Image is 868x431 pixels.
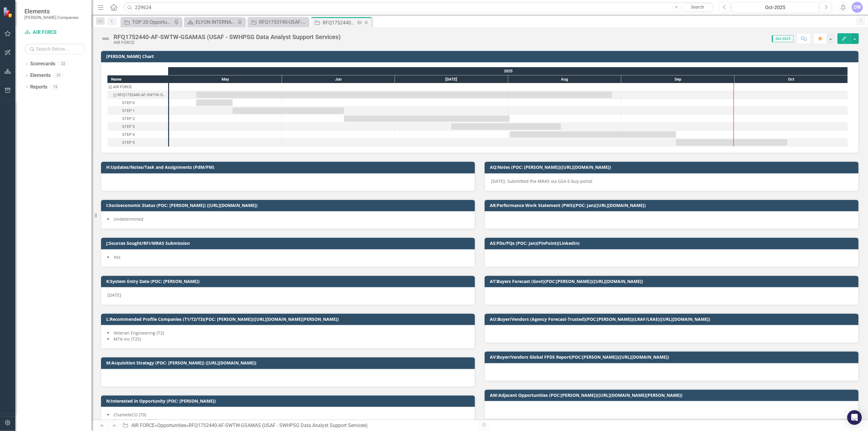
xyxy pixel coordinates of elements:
[621,75,735,83] div: Sep
[107,75,168,83] div: Name
[24,44,85,54] input: Search Below...
[114,330,164,336] span: Veteran Engineering (T2)
[54,73,63,78] div: 37
[107,83,168,91] div: AIR FORCE
[107,123,168,131] div: Task: Start date: 2025-07-16 End date: 2025-08-15
[186,18,236,26] a: ELYON INTERNATIONAL INC
[122,18,172,26] a: TOP 20 Opportunities ([DATE] Process)
[852,2,863,13] button: DW
[491,178,852,184] p: [DATE]: Submitted the MRAS via GSA E-buy portal
[508,75,621,83] div: Aug
[107,131,168,139] div: STEP 4
[122,99,135,107] div: STEP 0
[451,123,561,130] div: Task: Start date: 2025-07-16 End date: 2025-08-15
[107,123,168,131] div: STEP 3
[189,422,368,428] div: RFQ1752440-AF-SWTW-GSAMAS (USAF - SWHPSG Data Analyst Support Services)
[58,61,68,67] div: 22
[157,422,186,428] a: Opportunities
[114,336,141,342] span: MTA Inc (T2S)
[107,83,168,91] div: Task: AIR FORCE Start date: 2025-05-08 End date: 2025-05-09
[30,84,47,91] a: Reports
[107,107,168,115] div: Task: Start date: 2025-05-18 End date: 2025-06-17
[122,139,135,147] div: STEP 5
[233,107,344,114] div: Task: Start date: 2025-05-18 End date: 2025-06-17
[107,139,168,147] div: STEP 5
[682,3,713,12] a: Search
[772,35,794,42] span: Oct-2025
[30,72,51,79] a: Elements
[122,131,135,139] div: STEP 4
[282,75,395,83] div: Jun
[676,139,787,146] div: Task: Start date: 2025-09-15 End date: 2025-10-15
[107,99,168,107] div: STEP 0
[510,131,676,138] div: Task: Start date: 2025-08-01 End date: 2025-09-15
[732,2,819,13] button: Oct-2025
[114,254,121,260] span: Yes
[490,317,855,321] h3: AU:Buyer/Vendors (Agency Forecast-Trusted)(POC:[PERSON_NAME])(LRAF/LRAE)([URL][DOMAIN_NAME])
[114,216,143,222] span: Undetermined
[490,279,855,284] h3: AT:Buyers Forecast (Govt)(POC:[PERSON_NAME])([URL][DOMAIN_NAME])
[132,18,172,26] div: TOP 20 Opportunities ([DATE] Process)
[50,84,60,89] div: 15
[106,279,472,284] h3: K:System Entry Date (POC: [PERSON_NAME])
[24,29,85,36] a: AIR FORCE
[196,18,236,26] div: ELYON INTERNATIONAL INC
[196,92,612,98] div: Task: Start date: 2025-05-08 End date: 2025-08-29
[107,131,168,139] div: Task: Start date: 2025-08-01 End date: 2025-09-15
[107,139,168,147] div: Task: Start date: 2025-09-15 End date: 2025-10-15
[106,54,855,59] h3: [PERSON_NAME] Chart
[122,107,135,115] div: STEP 1
[106,241,472,245] h3: J:Sources Sought/RFI/MRAS Submission
[114,34,341,40] div: RFQ1752440-AF-SWTW-GSAMAS (USAF - SWHPSG Data Analyst Support Services)
[259,18,307,26] div: RFQ1753190-USAF-GSAMAS (USAF - Salesforce/Low-Code, No-Code)
[490,203,855,208] h3: AR:Performance Work Statement (PWS)(POC: Jan)([URL][DOMAIN_NAME])
[107,99,168,107] div: Task: Start date: 2025-05-08 End date: 2025-05-18
[24,8,78,15] span: Elements
[106,399,472,403] h3: N:Interested in Opportunity (POC: [PERSON_NAME])
[107,115,168,123] div: Task: Start date: 2025-06-17 End date: 2025-08-01
[113,83,132,91] div: AIR FORCE
[30,60,55,67] a: Scorecards
[249,18,307,26] a: RFQ1753190-USAF-GSAMAS (USAF - Salesforce/Low-Code, No-Code)
[107,91,168,99] div: RFQ1752440-AF-SWTW-GSAMAS (USAF - SWHPSG Data Analyst Support Services)
[118,91,166,99] div: RFQ1752440-AF-SWTW-GSAMAS (USAF - SWHPSG Data Analyst Support Services)
[323,19,355,27] div: RFQ1752440-AF-SWTW-GSAMAS (USAF - SWHPSG Data Analyst Support Services)
[114,418,158,424] span: Data Lighthouse (T0S)
[122,123,135,131] div: STEP 3
[114,40,341,45] div: AIR FORCE
[490,355,855,359] h3: AV:Buyer/Vendors Global FPDS Report(POC:[PERSON_NAME])([URL][DOMAIN_NAME])
[107,292,121,298] span: [DATE]
[490,165,855,169] h3: AQ:Notes (POC: [PERSON_NAME])([URL][DOMAIN_NAME])
[196,100,233,106] div: Task: Start date: 2025-05-08 End date: 2025-05-18
[395,75,508,83] div: Jul
[131,422,155,428] a: AIR FORCE
[344,115,510,122] div: Task: Start date: 2025-06-17 End date: 2025-08-01
[107,115,168,123] div: STEP 2
[122,115,135,123] div: STEP 2
[3,7,14,18] img: ClearPoint Strategy
[169,67,848,75] div: 2025
[106,203,472,208] h3: I:Socioeconomic Status (POC: [PERSON_NAME]) ([URL][DOMAIN_NAME])
[106,165,472,169] h3: H:Updates/Notes/Task and Assignments (PdM/PM)
[106,360,472,365] h3: M:Acquisition Strategy (POC: [PERSON_NAME]) ([URL][DOMAIN_NAME])
[124,2,714,13] input: Search ClearPoint...
[735,75,848,83] div: Oct
[122,422,475,429] div: » »
[24,15,78,20] small: [PERSON_NAME] Companies
[734,4,817,11] div: Oct-2025
[106,317,472,321] h3: L:Recommended Profile Companies (T1/T2/T3)(POC: [PERSON_NAME])([URL][DOMAIN_NAME][PERSON_NAME])
[107,91,168,99] div: Task: Start date: 2025-05-08 End date: 2025-08-29
[169,75,282,83] div: May
[107,107,168,115] div: STEP 1
[114,412,146,418] span: ChameleCO (T0)
[490,241,855,245] h3: AS:PDs/PQs (POC: Jan)(PinPoint)(LinkedIn)
[101,34,110,44] img: Not Defined
[490,393,855,397] h3: AW:Adjacent Opportunities (POC:[PERSON_NAME])([URL][DOMAIN_NAME][PERSON_NAME])
[847,410,862,425] div: Open Intercom Messenger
